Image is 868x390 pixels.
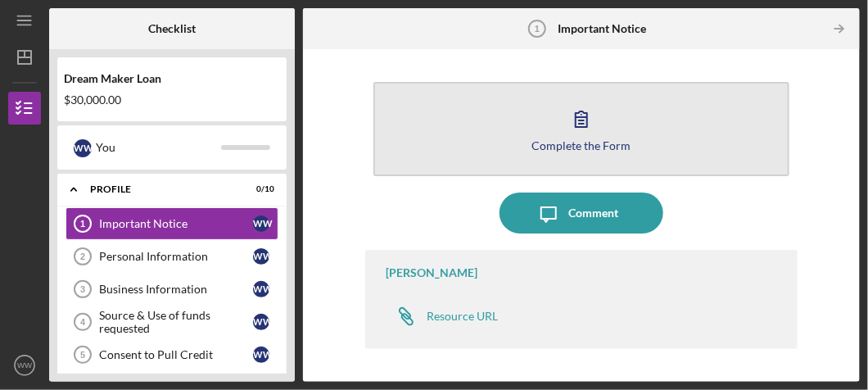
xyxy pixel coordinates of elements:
tspan: 5 [80,350,85,360]
button: Complete the Form [373,82,789,176]
div: Profile [90,184,233,194]
tspan: 1 [80,219,85,229]
tspan: 3 [80,284,85,294]
div: Source & Use of funds requested [99,309,253,335]
a: 2Personal InformationWW [66,240,278,273]
tspan: 1 [535,24,540,34]
a: 3Business InformationWW [66,273,278,306]
div: 0 / 10 [245,184,274,194]
div: $30,000.00 [64,93,280,107]
div: Business Information [99,283,253,296]
a: 4Source & Use of funds requestedWW [66,306,278,338]
a: 5Consent to Pull CreditWW [66,338,278,371]
b: Important Notice [558,22,646,35]
div: W W [253,248,269,265]
div: [PERSON_NAME] [386,266,477,279]
button: Comment [500,193,663,234]
div: Complete the Form [532,139,631,152]
tspan: 2 [80,252,85,261]
div: Dream Maker Loan [64,72,280,85]
div: Consent to Pull Credit [99,348,253,361]
div: Resource URL [427,310,498,323]
tspan: 4 [80,317,86,327]
div: W W [253,281,269,297]
div: W W [74,139,92,157]
div: You [96,134,221,161]
text: WW [17,361,33,370]
div: Comment [569,193,619,234]
div: Personal Information [99,250,253,263]
div: W W [253,347,269,363]
button: WW [8,349,41,382]
a: Resource URL [386,300,498,333]
div: W W [253,314,269,330]
a: 1Important NoticeWW [66,207,278,240]
div: Important Notice [99,217,253,230]
b: Checklist [148,22,196,35]
div: W W [253,215,269,232]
